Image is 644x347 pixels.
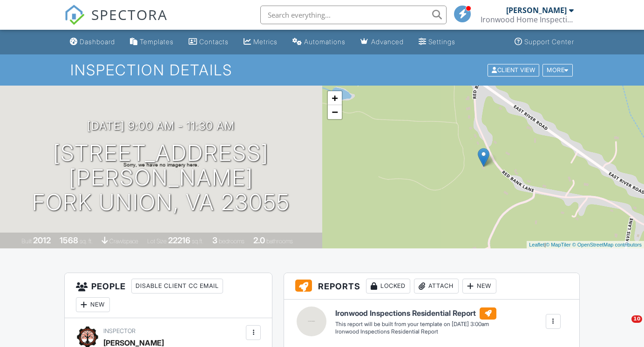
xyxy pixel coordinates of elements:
div: 2012 [33,235,51,245]
span: crawlspace [109,238,138,245]
h3: [DATE] 9:00 am - 11:30 am [87,120,235,132]
div: [PERSON_NAME] [506,6,567,15]
div: Dashboard [80,38,115,46]
div: More [542,64,573,76]
h3: People [65,273,272,318]
h1: [STREET_ADDRESS][PERSON_NAME] Fork union, VA 23055 [15,141,307,214]
a: Client View [487,66,542,73]
div: Client View [488,64,539,76]
div: Contacts [199,38,229,46]
div: Settings [428,38,455,46]
span: sq.ft. [192,238,203,245]
div: Disable Client CC Email [131,279,223,294]
a: Automations (Basic) [289,33,349,51]
div: Automations [304,38,346,46]
h1: Inspection Details [70,62,574,78]
a: Support Center [511,33,578,51]
span: 10 [631,315,642,323]
a: © MapTiler [546,242,571,247]
a: Advanced [357,33,407,51]
div: 2.0 [253,235,265,245]
div: | [527,241,644,249]
a: Leaflet [529,242,544,247]
a: © OpenStreetMap contributors [572,242,642,247]
span: bathrooms [266,238,293,245]
div: Attach [414,279,459,294]
span: Built [21,238,32,245]
div: Ironwood Inspections Residential Report [335,328,496,336]
img: The Best Home Inspection Software - Spectora [64,5,85,25]
a: Settings [415,33,459,51]
span: bedrooms [219,238,244,245]
a: Zoom out [328,105,342,119]
div: Templates [140,38,174,46]
h3: Reports [284,273,579,300]
a: Templates [126,33,177,51]
div: This report will be built from your template on [DATE] 3:00am [335,320,496,328]
div: Metrics [253,38,278,46]
div: Ironwood Home Inspections [481,15,574,24]
div: 22216 [168,235,190,245]
div: Advanced [371,38,404,46]
a: Contacts [185,33,232,51]
a: Metrics [240,33,281,51]
div: Support Center [524,38,574,46]
div: New [76,297,110,312]
div: 3 [212,235,217,245]
iframe: Intercom live chat [612,315,635,338]
span: SPECTORA [91,5,168,24]
div: Locked [366,279,410,294]
span: Inspector [103,327,136,334]
a: Zoom in [328,91,342,105]
div: 1568 [60,235,78,245]
input: Search everything... [260,6,447,24]
span: sq. ft. [80,238,93,245]
span: Lot Size [147,238,167,245]
a: SPECTORA [64,13,168,32]
div: New [462,279,496,294]
a: Dashboard [66,33,119,51]
h6: Ironwood Inspections Residential Report [335,307,496,320]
